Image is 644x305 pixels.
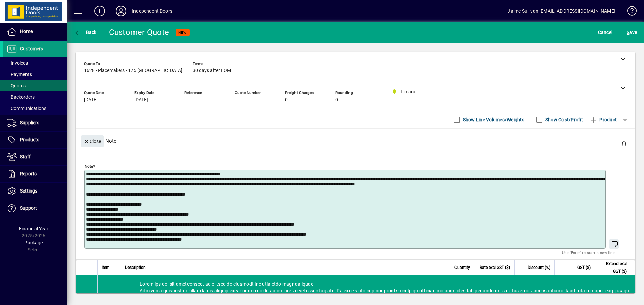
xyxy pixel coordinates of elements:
a: Support [3,200,67,217]
a: Suppliers [3,115,67,131]
span: Backorders [7,94,35,100]
a: Knowledge Base [622,1,636,23]
span: Settings [20,188,37,194]
span: Products [20,137,39,142]
span: Item [102,264,110,271]
span: Package [24,240,43,245]
span: Rate excl GST ($) [480,264,510,271]
mat-hint: Use 'Enter' to start a new line [562,249,615,256]
a: Home [3,23,67,40]
span: [DATE] [134,97,148,103]
button: Delete [616,135,632,151]
mat-label: Note [85,164,93,169]
label: Show Line Volumes/Weights [462,116,524,123]
a: Backorders [3,91,67,103]
span: Close [84,136,101,147]
span: Extend excl GST ($) [599,260,627,275]
span: NEW [178,30,187,35]
button: Save [625,26,639,39]
app-page-header-button: Delete [616,140,632,146]
button: Cancel [596,26,614,39]
span: GST ($) [577,264,591,271]
div: Independent Doors [132,6,172,16]
span: 1628 - Placemakers - 175 [GEOGRAPHIC_DATA] [84,68,182,73]
a: Staff [3,149,67,165]
span: Support [20,205,37,211]
div: Customer Quote [109,27,169,38]
span: Invoices [7,60,28,66]
span: Communications [7,106,46,111]
span: Customers [20,46,43,51]
span: - [184,97,186,103]
a: Quotes [3,80,67,91]
a: Communications [3,103,67,114]
span: Discount (%) [528,264,550,271]
button: Product [586,113,620,126]
span: 0 [335,97,338,103]
span: Suppliers [20,120,39,125]
span: Description [125,264,146,271]
span: ave [627,27,637,38]
span: - [235,97,236,103]
app-page-header-button: Back [67,26,104,39]
a: Products [3,132,67,148]
span: Financial Year [19,226,48,231]
a: Reports [3,166,67,182]
span: 30 days after EOM [193,68,231,73]
span: Home [20,29,33,34]
span: S [627,30,629,35]
span: Product [590,114,617,125]
span: Staff [20,154,31,159]
span: Back [74,30,97,35]
span: Cancel [598,27,613,38]
span: 0 [285,97,288,103]
span: Quantity [454,264,470,271]
div: Note [76,129,635,153]
button: Back [72,26,98,39]
button: Profile [110,5,132,17]
span: [DATE] [84,97,98,103]
button: Close [81,135,104,147]
a: Payments [3,69,67,80]
div: Jaime Sullivan [EMAIL_ADDRESS][DOMAIN_NAME] [507,6,615,16]
a: Invoices [3,57,67,69]
label: Show Cost/Profit [544,116,583,123]
span: Reports [20,171,37,176]
span: Quotes [7,83,26,88]
a: Settings [3,183,67,200]
button: Add [89,5,110,17]
span: Payments [7,72,32,77]
app-page-header-button: Close [79,138,105,144]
